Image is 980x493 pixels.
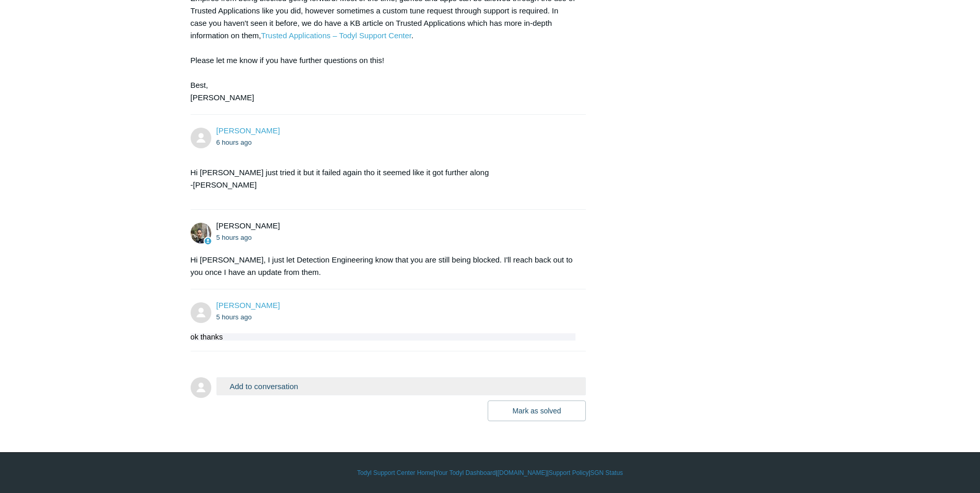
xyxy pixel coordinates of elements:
a: SGN Status [590,468,623,477]
time: 10/07/2025, 11:18 [216,234,252,241]
div: | | | | [191,468,790,477]
time: 10/07/2025, 10:36 [216,138,252,146]
button: Add to conversation [216,377,586,395]
span: James Krippes [216,126,280,135]
span: Michael Tjader [216,221,280,230]
a: Your Todyl Dashboard [435,468,495,477]
a: Todyl Support Center Home [357,468,433,477]
time: 10/07/2025, 11:19 [216,313,252,321]
div: Hi [PERSON_NAME], I just let Detection Engineering know that you are still being blocked. I'll re... [191,254,576,279]
a: Trusted Applications – Todyl Support Center [261,31,411,40]
span: James Krippes [216,301,280,310]
a: [DOMAIN_NAME] [497,468,547,477]
a: [PERSON_NAME] [216,301,280,310]
div: ok thanks [191,333,576,341]
a: Support Policy [549,468,588,477]
a: [PERSON_NAME] [216,126,280,135]
p: Hi [PERSON_NAME] just tried it but it failed again tho it seemed like it got further along -[PERS... [191,166,576,191]
button: Mark as solved [488,400,586,421]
